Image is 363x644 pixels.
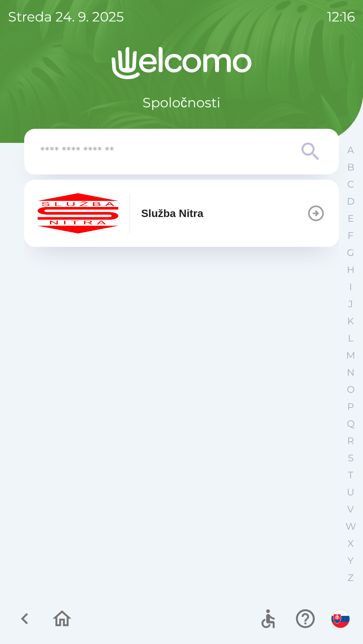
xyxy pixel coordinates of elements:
[342,569,359,586] button: Z
[347,418,355,430] p: Q
[342,176,359,193] button: C
[348,452,354,464] p: S
[348,298,353,310] p: J
[347,384,355,395] p: O
[342,501,359,518] button: V
[347,144,354,156] p: A
[342,330,359,347] button: L
[342,193,359,210] button: D
[346,350,355,361] p: M
[342,552,359,569] button: Y
[347,401,354,413] p: P
[342,449,359,467] button: S
[327,7,355,27] p: 12:16
[348,469,353,481] p: T
[342,484,359,501] button: U
[8,7,124,27] p: streda 24. 9. 2025
[342,159,359,176] button: B
[342,467,359,484] button: T
[342,415,359,432] button: Q
[342,398,359,415] button: P
[24,180,339,247] button: Služba Nitra
[342,381,359,398] button: O
[342,278,359,296] button: I
[348,213,354,224] p: E
[24,47,339,79] img: Logo
[342,261,359,278] button: H
[348,572,354,584] p: Z
[342,364,359,381] button: N
[348,555,354,567] p: Y
[347,503,354,515] p: V
[342,432,359,449] button: R
[342,347,359,364] button: M
[143,93,220,113] p: Spoločnosti
[342,518,359,535] button: W
[38,193,118,233] img: c55f63fc-e714-4e15-be12-dfeb3df5ea30.png
[347,196,355,207] p: D
[349,281,352,293] p: I
[347,178,354,190] p: C
[141,205,203,221] p: Služba Nitra
[331,610,350,628] img: sk flag
[342,296,359,313] button: J
[347,315,354,327] p: K
[347,264,355,276] p: H
[347,435,354,447] p: R
[342,227,359,244] button: F
[342,244,359,261] button: G
[346,521,356,532] p: W
[347,486,354,498] p: U
[342,142,359,159] button: A
[347,367,355,378] p: N
[342,535,359,552] button: X
[342,210,359,227] button: E
[348,332,353,344] p: L
[347,161,354,173] p: B
[348,538,354,549] p: X
[347,247,354,259] p: G
[342,313,359,330] button: K
[348,230,354,241] p: F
